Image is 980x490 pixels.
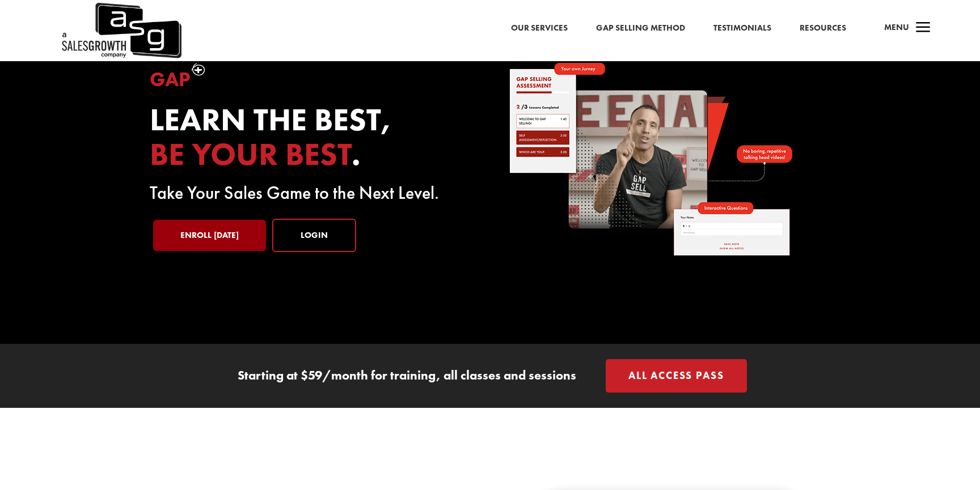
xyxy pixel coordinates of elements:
a: Testimonials [713,21,771,36]
a: Gap Selling Method [596,21,685,36]
span: Menu [884,22,909,33]
a: Login [272,219,356,253]
a: Resources [800,21,846,36]
img: self-paced-sales-course-online [509,63,792,255]
span: a [912,17,935,40]
a: All Access Pass [606,359,747,393]
a: Our Services [511,21,568,36]
h2: Learn the best, . [150,103,471,178]
a: Enroll [DATE] [153,220,266,252]
img: plus-symbol-white [191,63,205,76]
span: Gap [150,66,191,92]
p: Take Your Sales Game to the Next Level. [150,186,471,200]
span: be your best [150,134,352,174]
